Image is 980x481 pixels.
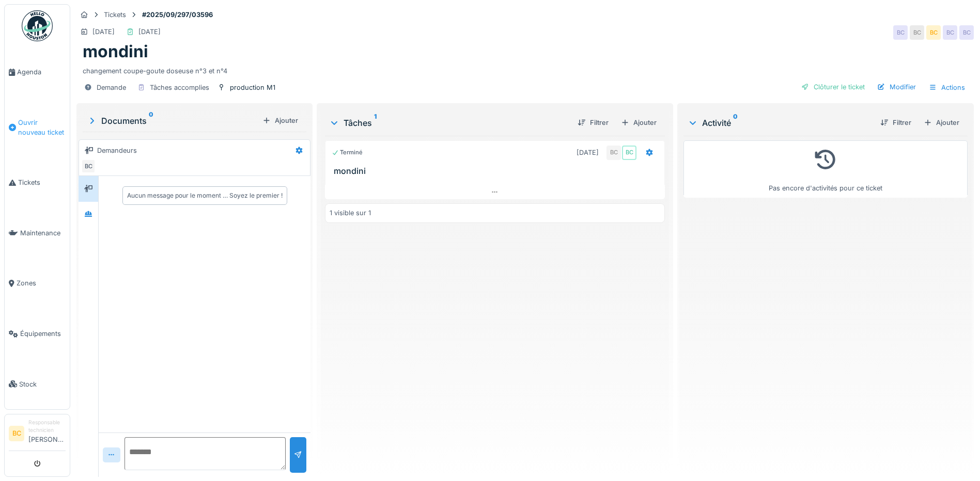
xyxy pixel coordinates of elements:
div: Filtrer [573,116,613,130]
div: Tâches [329,117,569,129]
div: Demande [97,83,126,92]
div: BC [926,25,941,40]
div: Actions [924,80,970,95]
a: Maintenance [5,208,70,259]
div: BC [959,25,974,40]
a: BC Responsable technicien[PERSON_NAME] [9,419,66,451]
div: Clôturer le ticket [797,80,869,94]
div: [DATE] [92,27,115,37]
div: Responsable technicien [28,419,66,435]
div: production M1 [230,83,275,92]
li: [PERSON_NAME] [28,419,66,448]
span: Maintenance [20,228,66,238]
div: Ajouter [920,116,963,130]
div: changement coupe-goute doseuse n°3 et n°4 [83,62,968,76]
h1: mondini [83,42,148,61]
div: [DATE] [577,148,599,157]
div: 1 visible sur 1 [330,208,371,218]
span: Tickets [18,178,66,187]
span: Zones [17,278,66,288]
div: Demandeurs [97,146,137,155]
span: Agenda [17,67,66,77]
sup: 0 [733,117,738,129]
div: BC [606,146,621,160]
a: Zones [5,258,70,309]
a: Agenda [5,47,70,98]
img: Badge_color-CXgf-gQk.svg [22,10,53,41]
div: Documents [87,115,258,127]
sup: 1 [374,117,377,129]
div: Modifier [873,80,920,94]
div: [DATE] [138,27,161,37]
div: Activité [688,117,872,129]
div: Ajouter [258,114,302,127]
div: Tâches accomplies [150,83,209,92]
div: Pas encore d'activités pour ce ticket [690,145,961,193]
span: Équipements [20,329,66,339]
div: BC [893,25,908,40]
div: Aucun message pour le moment … Soyez le premier ! [127,191,283,200]
a: Stock [5,359,70,409]
span: Ouvrir nouveau ticket [18,118,66,137]
span: Stock [19,379,66,389]
div: Tickets [104,10,126,20]
div: BC [81,159,96,173]
div: Ajouter [617,116,661,130]
a: Équipements [5,309,70,359]
div: BC [622,146,636,160]
a: Ouvrir nouveau ticket [5,98,70,158]
div: Terminé [332,148,363,157]
strong: #2025/09/297/03596 [138,10,217,20]
div: Filtrer [876,116,915,130]
div: BC [910,25,924,40]
sup: 0 [149,115,153,127]
div: BC [943,25,957,40]
li: BC [9,426,24,441]
h3: mondini [334,166,660,176]
a: Tickets [5,157,70,208]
